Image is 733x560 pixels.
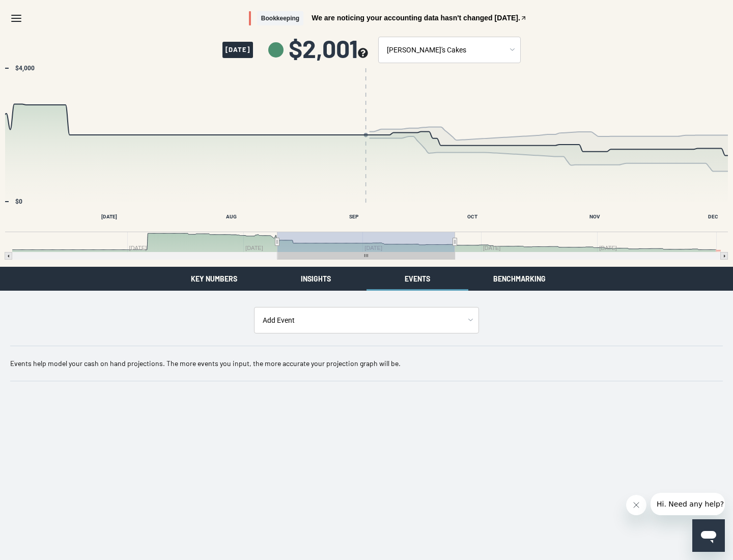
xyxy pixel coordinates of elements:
button: Insights [265,267,366,291]
text: $4,000 [15,65,35,72]
span: [DATE] [222,42,253,58]
text: AUG [226,214,237,219]
iframe: Button to launch messaging window [692,519,725,552]
p: Events help model your cash on hand projections. The more events you input, the more accurate you... [10,358,723,369]
span: We are noticing your accounting data hasn't changed [DATE]. [312,14,520,21]
iframe: Message from company [651,493,725,515]
button: Benchmarking [468,267,570,291]
text: SEP [349,214,359,219]
text: $0 [15,198,22,205]
button: see more about your cashflow projection [358,48,368,60]
text: DEC [708,214,718,219]
button: BookkeepingWe are noticing your accounting data hasn't changed [DATE]. [249,11,527,26]
iframe: Close message [626,495,646,515]
button: Events [366,267,468,291]
text: OCT [467,214,477,219]
svg: Menu [10,12,22,24]
text: [DATE] [101,214,117,219]
button: Key Numbers [163,267,265,291]
span: $2,001 [289,36,368,61]
span: Bookkeeping [257,11,303,26]
text: NOV [589,214,600,219]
